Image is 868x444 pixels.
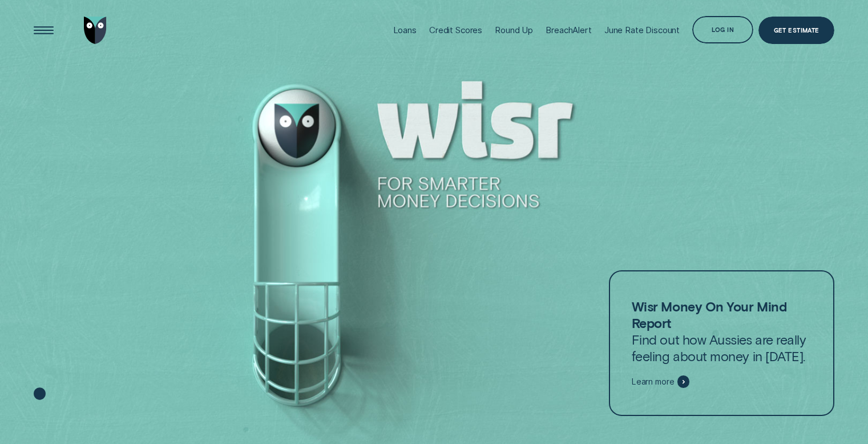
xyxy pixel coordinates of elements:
[692,16,753,43] button: Log in
[609,270,835,415] a: Wisr Money On Your Mind ReportFind out how Aussies are really feeling about money in [DATE].Learn...
[495,25,533,35] div: Round Up
[393,25,417,35] div: Loans
[632,377,675,387] span: Learn more
[429,25,482,35] div: Credit Scores
[758,17,834,44] a: Get Estimate
[632,298,812,365] p: Find out how Aussies are really feeling about money in [DATE].
[84,17,107,44] img: Wisr
[604,25,680,35] div: June Rate Discount
[30,17,57,44] button: Open Menu
[546,25,591,35] div: BreachAlert
[632,298,786,331] strong: Wisr Money On Your Mind Report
